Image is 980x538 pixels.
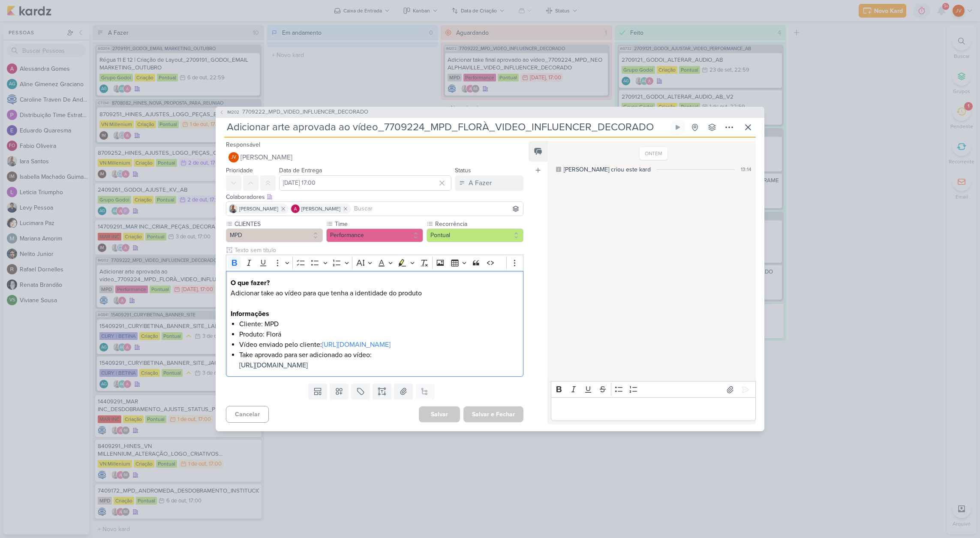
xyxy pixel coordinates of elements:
input: Texto sem título [233,246,523,255]
span: [PERSON_NAME] [239,205,278,213]
button: Pontual [427,228,523,242]
label: Recorrência [434,219,523,228]
div: [PERSON_NAME] criou este kard [564,165,651,174]
div: Editor toolbar [226,255,523,271]
div: Editor toolbar [551,381,756,398]
div: A Fazer [469,178,492,188]
div: 13:14 [741,165,752,173]
div: Editor editing area: main [226,271,523,377]
p: Adicionar take ao vídeo para que tenha a identidade do produto [231,288,519,319]
span: 7709222_MPD_VIDEO_INFLUENCER_DECORADO [242,108,368,117]
li: Take aprovado para ser adicionado ao vídeo: [239,350,519,370]
label: Responsável [226,141,260,148]
li: Produto: Florá [239,329,519,340]
a: [URL][DOMAIN_NAME] [239,361,308,370]
button: JV [PERSON_NAME] [226,150,523,165]
div: Ligar relógio [674,124,681,131]
label: Prioridade [226,167,253,174]
button: Performance [326,228,423,242]
div: Editor editing area: main [551,397,756,421]
span: [PERSON_NAME] [240,152,292,162]
img: Alessandra Gomes [291,204,300,213]
button: A Fazer [455,175,523,191]
div: Colaboradores [226,192,523,201]
span: [PERSON_NAME] [301,205,340,213]
input: Kard Sem Título [224,120,668,135]
img: Iara Santos [229,204,237,213]
label: Status [455,167,471,174]
span: IM202 [226,109,240,115]
a: [URL][DOMAIN_NAME] [322,340,391,349]
strong: Informações [231,310,269,318]
strong: O que fazer? [231,279,270,287]
label: Time [334,219,423,228]
button: IM202 7709222_MPD_VIDEO_INFLUENCER_DECORADO [219,108,368,117]
input: Select a date [279,175,451,191]
label: Data de Entrega [279,167,322,174]
p: JV [231,155,236,160]
button: Cancelar [226,406,269,423]
div: Joney Viana [228,152,239,162]
li: Vídeo enviado pelo cliente: [239,340,519,350]
input: Buscar [352,204,521,214]
button: MPD [226,228,323,242]
label: CLIENTES [234,219,323,228]
li: Cliente: MPD [239,319,519,329]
